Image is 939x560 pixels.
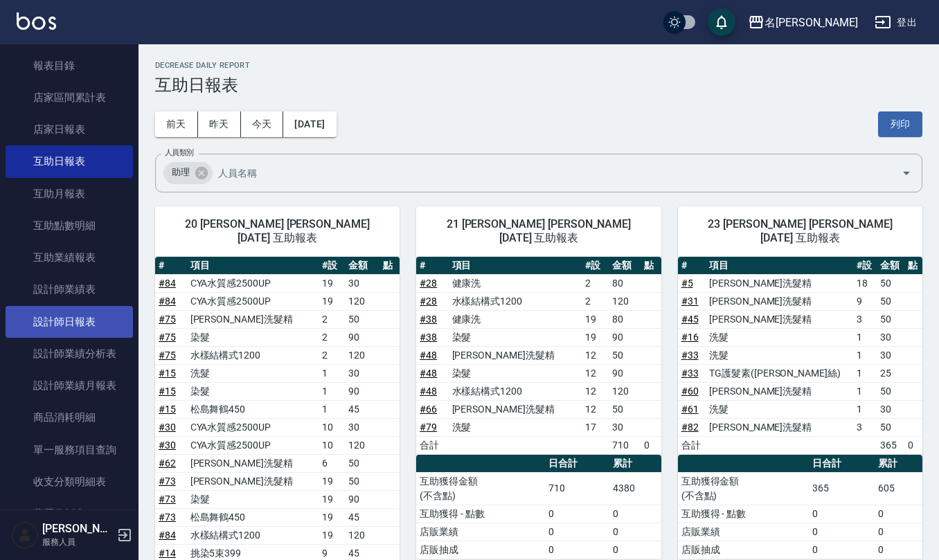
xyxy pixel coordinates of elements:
th: # [678,257,706,275]
td: 80 [609,274,641,292]
td: 605 [875,472,922,505]
td: 90 [345,328,379,346]
td: CYA水質感2500UP [187,274,319,292]
td: 365 [877,436,904,454]
table: a dense table [678,257,922,455]
td: 19 [319,274,345,292]
button: 名[PERSON_NAME] [742,8,864,37]
th: 點 [904,257,922,275]
button: Open [895,162,918,184]
td: 1 [319,364,345,382]
td: [PERSON_NAME]洗髮精 [449,346,582,364]
td: 互助獲得 - 點數 [416,505,545,523]
span: 23 [PERSON_NAME] [PERSON_NAME] [DATE] 互助報表 [695,217,906,245]
td: 洗髮 [706,328,853,346]
a: #16 [681,332,699,343]
a: 互助日報表 [6,145,133,177]
td: 19 [319,292,345,310]
a: 互助月報表 [6,178,133,210]
button: save [708,8,735,36]
td: 30 [345,418,379,436]
a: 收支分類明細表 [6,466,133,498]
td: 12 [582,400,609,418]
a: 互助業績報表 [6,242,133,273]
td: 30 [609,418,641,436]
th: # [155,257,187,275]
th: 金額 [345,257,379,275]
td: 水樣結構式1200 [449,382,582,400]
td: 染髮 [187,328,319,346]
td: 1 [853,364,877,382]
td: 18 [853,274,877,292]
button: 登出 [869,10,922,35]
th: #設 [582,257,609,275]
th: #設 [853,257,877,275]
td: 120 [345,292,379,310]
td: 0 [875,505,922,523]
a: #48 [420,368,437,379]
a: #82 [681,422,699,433]
td: 1 [853,382,877,400]
td: 2 [319,310,345,328]
span: 20 [PERSON_NAME] [PERSON_NAME] [DATE] 互助報表 [172,217,383,245]
td: 店販業績 [678,523,809,541]
td: 4380 [609,472,661,505]
a: #73 [159,476,176,487]
td: 12 [582,346,609,364]
td: 0 [609,523,661,541]
a: #84 [159,278,176,289]
a: 店家區間累計表 [6,82,133,114]
td: 2 [582,292,609,310]
td: 店販業績 [416,523,545,541]
td: 0 [545,541,609,559]
button: 前天 [155,111,198,137]
th: 累計 [609,455,661,473]
a: #84 [159,296,176,307]
td: 90 [609,328,641,346]
td: 互助獲得金額 (不含點) [416,472,545,505]
td: 健康洗 [449,310,582,328]
td: 0 [641,436,661,454]
td: 50 [877,418,904,436]
img: Logo [17,12,56,30]
td: 19 [582,310,609,328]
a: #28 [420,296,437,307]
a: #73 [159,494,176,505]
th: 金額 [609,257,641,275]
td: 710 [545,472,609,505]
td: 50 [877,274,904,292]
a: 費用分析表 [6,498,133,530]
td: CYA水質感2500UP [187,418,319,436]
td: 30 [877,346,904,364]
td: 店販抽成 [678,541,809,559]
td: 水樣結構式1200 [449,292,582,310]
input: 人員名稱 [215,161,877,185]
a: 設計師業績分析表 [6,338,133,370]
a: #61 [681,404,699,415]
th: #設 [319,257,345,275]
td: 0 [545,505,609,523]
p: 服務人員 [42,536,113,548]
td: 10 [319,436,345,454]
td: 2 [319,328,345,346]
th: 點 [379,257,400,275]
td: [PERSON_NAME]洗髮精 [706,310,853,328]
td: 染髮 [449,328,582,346]
td: [PERSON_NAME]洗髮精 [187,472,319,490]
a: #84 [159,530,176,541]
td: 染髮 [449,364,582,382]
a: #14 [159,548,176,559]
a: 商品消耗明細 [6,401,133,433]
a: #33 [681,368,699,379]
table: a dense table [416,257,661,455]
a: #15 [159,386,176,397]
th: 日合計 [809,455,875,473]
td: 30 [877,400,904,418]
div: 名[PERSON_NAME] [764,14,858,31]
a: #33 [681,350,699,361]
td: 染髮 [187,382,319,400]
a: #48 [420,386,437,397]
td: 90 [345,490,379,508]
td: 50 [345,310,379,328]
td: 90 [345,382,379,400]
